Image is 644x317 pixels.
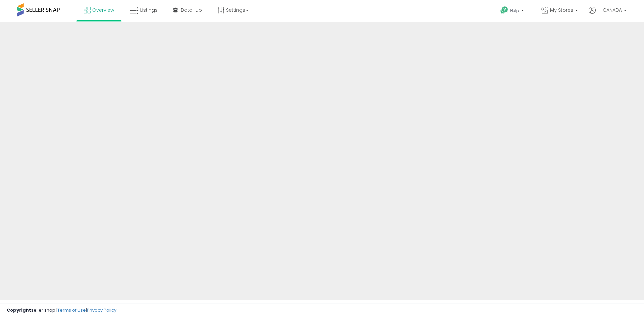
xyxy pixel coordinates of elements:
span: Overview [92,7,114,13]
span: Listings [140,7,158,13]
span: Hi CANADA [597,7,622,13]
i: Get Help [500,6,508,14]
a: Help [495,1,531,22]
span: Help [510,8,519,13]
span: My Stores [550,7,573,13]
a: Hi CANADA [589,7,627,22]
span: DataHub [181,7,202,13]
